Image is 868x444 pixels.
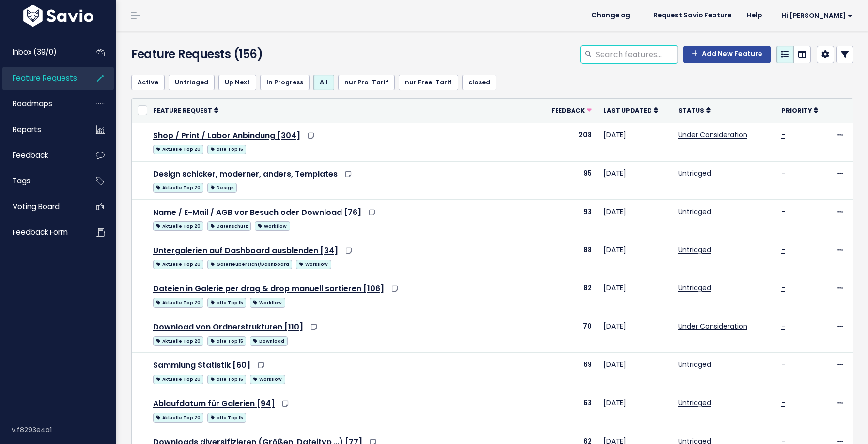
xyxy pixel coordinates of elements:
a: Roadmaps [2,93,80,115]
td: 88 [539,238,598,276]
a: Untriaged [678,245,711,255]
a: Priority [781,105,818,115]
a: Aktuelle Top 20 [153,296,203,308]
td: 208 [539,123,598,161]
a: alte Top 15 [207,334,246,346]
ul: Filter feature requests [131,75,853,90]
span: Priority [781,106,812,115]
td: [DATE] [598,238,672,276]
a: Request Savio Feature [646,8,739,23]
a: In Progress [260,75,310,90]
a: Aktuelle Top 20 [153,334,203,346]
div: v.f8293e4a1 [12,417,116,443]
td: [DATE] [598,199,672,238]
span: Workflow [255,221,290,231]
span: Inbox (39/0) [13,47,57,57]
span: Workflow [250,298,285,308]
a: Status [678,105,711,115]
a: Help [739,8,770,23]
a: Sammlung Statistik [60] [153,360,250,371]
a: Workflow [296,258,331,270]
span: Changelog [591,12,630,19]
span: Aktuelle Top 20 [153,375,203,384]
span: alte Top 15 [207,413,246,423]
a: Add New Feature [683,46,771,63]
a: Feedback [2,144,80,166]
span: Voting Board [13,201,60,212]
span: alte Top 15 [207,336,246,346]
td: 95 [539,161,598,199]
h4: Feature Requests (156) [131,46,362,63]
a: nur Free-Tarif [399,75,458,90]
td: 70 [539,314,598,353]
td: 93 [539,199,598,238]
span: Download [250,336,287,346]
td: 82 [539,276,598,314]
a: Feature Requests [2,67,80,89]
a: Under Consideration [678,130,747,140]
a: Workflow [255,219,290,231]
a: Feedback [551,105,592,115]
td: [DATE] [598,391,672,429]
input: Search features... [595,46,678,63]
a: alte Top 15 [207,143,246,155]
a: All [313,75,334,90]
a: Under Consideration [678,321,747,331]
a: Aktuelle Top 20 [153,219,203,231]
a: - [781,398,785,408]
a: - [781,360,785,369]
span: Reports [13,124,41,134]
a: closed [462,75,496,90]
a: Design schicker, moderner, anders, Templates [153,168,338,180]
span: Feedback [13,150,48,160]
span: Galerieübersicht/Dashboard [207,260,292,269]
span: Aktuelle Top 20 [153,260,203,269]
a: Download [250,334,287,346]
a: Untriaged [678,398,711,408]
td: [DATE] [598,123,672,161]
span: Hi [PERSON_NAME] [781,12,852,19]
a: Workflow [250,373,285,385]
a: - [781,283,785,293]
a: alte Top 15 [207,411,246,423]
td: 63 [539,391,598,429]
a: Untriaged [678,360,711,369]
a: Feedback form [2,221,80,244]
td: [DATE] [598,161,672,199]
span: Aktuelle Top 20 [153,413,203,423]
td: 69 [539,353,598,391]
a: Active [131,75,165,90]
a: alte Top 15 [207,296,246,308]
a: Untriaged [678,207,711,216]
a: Aktuelle Top 20 [153,143,203,155]
td: [DATE] [598,314,672,353]
a: Download von Ordnerstrukturen [110] [153,321,303,332]
span: Workflow [296,260,331,269]
a: - [781,207,785,216]
span: Aktuelle Top 20 [153,145,203,154]
span: alte Top 15 [207,375,246,384]
span: Last Updated [604,106,652,115]
a: alte Top 15 [207,373,246,385]
a: Untriaged [678,168,711,178]
a: Name / E-Mail / AGB vor Besuch oder Download [76] [153,207,361,218]
span: alte Top 15 [207,145,246,154]
span: Roadmaps [13,99,52,109]
a: Last Updated [604,105,658,115]
span: Workflow [250,375,285,384]
span: Feedback [551,106,585,115]
span: Aktuelle Top 20 [153,336,203,346]
a: - [781,321,785,331]
img: logo-white.9d6f32f41409.svg [21,5,96,27]
a: nur Pro-Tarif [338,75,395,90]
span: Feature Request [153,106,212,115]
a: Galerieübersicht/Dashboard [207,258,292,270]
a: Shop / Print / Labor Anbindung [304] [153,130,300,141]
span: Aktuelle Top 20 [153,298,203,308]
a: Feature Request [153,105,218,115]
a: Aktuelle Top 20 [153,373,203,385]
a: Tags [2,170,80,192]
span: Status [678,106,704,115]
a: - [781,130,785,140]
span: Tags [13,176,31,186]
